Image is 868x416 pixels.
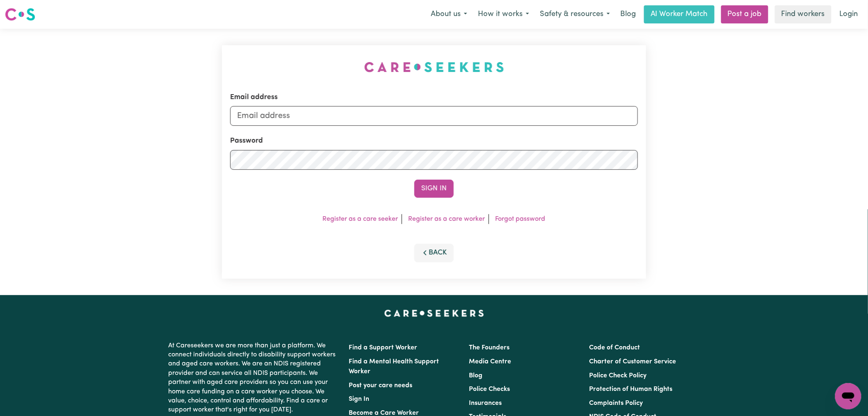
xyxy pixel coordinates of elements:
[5,7,35,22] img: Careseekers logo
[349,344,417,351] a: Find a Support Worker
[644,5,715,23] a: AI Worker Match
[349,358,439,375] a: Find a Mental Health Support Worker
[496,216,546,222] a: Forgot password
[414,180,454,198] button: Sign In
[384,310,484,317] a: Careseekers home page
[589,386,673,393] a: Protection of Human Rights
[425,6,473,23] button: About us
[230,136,263,146] label: Password
[589,344,640,351] a: Code of Conduct
[414,244,454,262] button: Back
[721,5,768,23] a: Post a job
[469,400,502,407] a: Insurances
[835,5,863,23] a: Login
[230,92,278,103] label: Email address
[349,396,369,402] a: Sign In
[589,400,643,407] a: Complaints Policy
[469,386,510,393] a: Police Checks
[835,383,861,409] iframe: Button to launch messaging window
[615,5,641,23] a: Blog
[5,5,35,24] a: Careseekers logo
[469,372,482,379] a: Blog
[469,344,509,351] a: The Founders
[535,6,615,23] button: Safety & resources
[589,372,647,379] a: Police Check Policy
[589,358,676,365] a: Charter of Customer Service
[323,216,398,222] a: Register as a care seeker
[473,6,535,23] button: How it works
[230,106,638,126] input: Email address
[409,216,485,222] a: Register as a care worker
[349,382,412,389] a: Post your care needs
[775,5,831,23] a: Find workers
[469,358,511,365] a: Media Centre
